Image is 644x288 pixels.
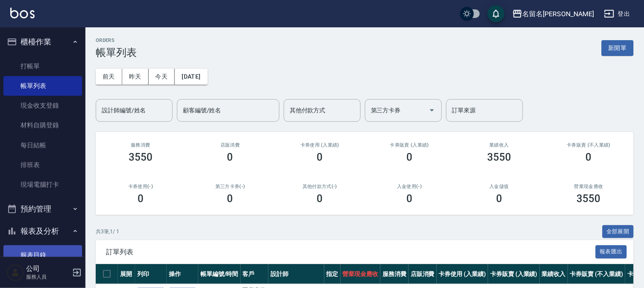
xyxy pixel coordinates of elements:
h2: ORDERS [96,38,137,43]
th: 列印 [135,264,167,284]
button: Open [425,103,439,117]
h3: 服務消費 [106,142,175,148]
a: 排班表 [3,155,82,175]
th: 卡券販賣 (入業績) [488,264,540,284]
button: 名留名[PERSON_NAME] [509,5,597,23]
h3: 0 [317,193,323,205]
h2: 業績收入 [465,142,534,148]
th: 卡券販賣 (不入業績) [568,264,625,284]
h2: 卡券使用(-) [106,184,175,189]
a: 現金收支登錄 [3,96,82,115]
th: 業績收入 [540,264,568,284]
a: 打帳單 [3,56,82,76]
h2: 營業現金應收 [554,184,623,189]
th: 指定 [324,264,341,284]
a: 報表目錄 [3,245,82,265]
th: 店販消費 [409,264,437,284]
h5: 公司 [26,264,70,273]
th: 卡券使用 (入業績) [437,264,488,284]
h3: 3550 [129,151,153,163]
h2: 入金儲值 [465,184,534,189]
a: 每日結帳 [3,135,82,155]
th: 營業現金應收 [341,264,381,284]
button: 全部展開 [603,225,634,238]
a: 帳單列表 [3,76,82,96]
p: 共 3 筆, 1 / 1 [96,228,119,235]
th: 操作 [167,264,198,284]
h2: 卡券販賣 (入業績) [375,142,444,148]
button: 櫃檯作業 [3,31,82,53]
a: 新開單 [602,44,634,52]
p: 服務人員 [26,273,70,281]
h2: 店販消費 [196,142,265,148]
button: 報表及分析 [3,220,82,242]
h3: 0 [586,151,592,163]
h3: 帳單列表 [96,47,137,59]
button: 登出 [601,6,634,22]
h2: 其他付款方式(-) [285,184,355,189]
button: 新開單 [602,40,634,56]
button: 前天 [96,69,122,85]
h3: 0 [138,193,144,205]
button: 今天 [149,69,175,85]
h2: 入金使用(-) [375,184,444,189]
th: 客戶 [241,264,269,284]
h3: 3550 [577,193,601,205]
a: 材料自購登錄 [3,115,82,135]
button: 昨天 [122,69,149,85]
h3: 0 [317,151,323,163]
h3: 0 [406,193,412,205]
button: 預約管理 [3,198,82,220]
th: 帳單編號/時間 [198,264,241,284]
a: 現場電腦打卡 [3,175,82,194]
div: 名留名[PERSON_NAME] [523,9,594,19]
img: Logo [10,8,35,18]
h2: 卡券販賣 (不入業績) [554,142,623,148]
img: Person [7,264,24,281]
button: save [488,5,505,22]
th: 展開 [118,264,135,284]
th: 設計師 [268,264,324,284]
h2: 卡券使用 (入業績) [285,142,355,148]
h3: 3550 [487,151,511,163]
a: 報表匯出 [596,247,627,256]
th: 服務消費 [380,264,409,284]
span: 訂單列表 [106,248,596,256]
button: 報表匯出 [596,245,627,259]
h2: 第三方卡券(-) [196,184,265,189]
h3: 0 [406,151,412,163]
button: [DATE] [175,69,207,85]
h3: 0 [227,193,233,205]
h3: 0 [496,193,502,205]
h3: 0 [227,151,233,163]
